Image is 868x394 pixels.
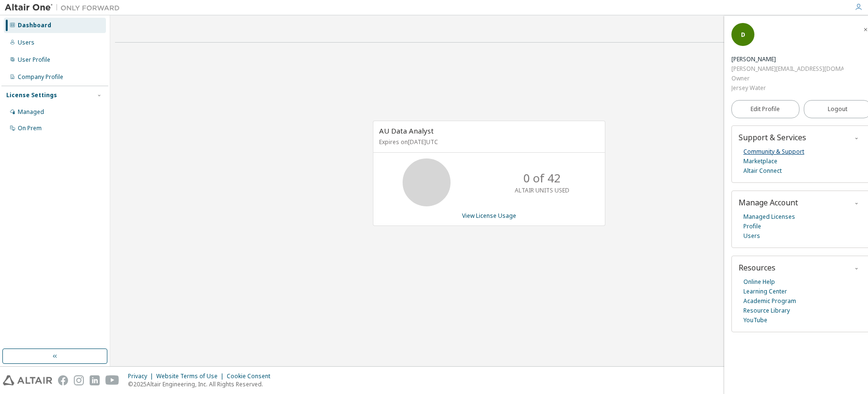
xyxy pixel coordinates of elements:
img: linkedin.svg [90,375,100,385]
a: Learning Center [743,287,787,296]
div: Privacy [128,372,156,380]
p: © 2025 Altair Engineering, Inc. All Rights Reserved. [128,380,276,388]
a: Managed Licenses [743,212,795,222]
img: youtube.svg [105,375,119,385]
p: 0 of 42 [523,170,561,186]
a: Altair Connect [743,166,782,176]
div: User Profile [18,56,50,64]
span: Resources [739,262,775,273]
a: Profile [743,222,761,231]
div: David Bloomfield [731,55,844,64]
a: Academic Program [743,296,796,306]
a: Resource Library [743,306,790,315]
p: ALTAIR UNITS USED [515,186,569,194]
img: instagram.svg [74,375,84,385]
span: Logout [828,104,847,114]
span: Manage Account [739,197,798,208]
div: [PERSON_NAME][EMAIL_ADDRESS][DOMAIN_NAME] [731,64,844,74]
span: AU Data Analyst [379,126,434,135]
p: Expires on [DATE] UTC [379,138,597,146]
a: View License Usage [462,212,516,220]
div: Users [18,39,35,46]
div: Website Terms of Use [156,372,227,380]
div: Company Profile [18,73,63,81]
span: Support & Services [739,132,806,143]
a: Online Help [743,277,775,287]
div: Managed [18,108,44,116]
img: facebook.svg [58,375,68,385]
img: altair_logo.svg [3,375,52,385]
div: Jersey Water [731,83,844,93]
span: D [741,31,745,39]
a: YouTube [743,315,767,325]
div: Cookie Consent [227,372,276,380]
div: Owner [731,74,844,83]
div: Dashboard [18,22,51,29]
div: License Settings [6,91,57,99]
div: On Prem [18,124,42,132]
span: Edit Profile [751,105,780,113]
a: Users [743,231,760,241]
a: Marketplace [743,157,777,166]
img: Altair One [5,3,125,12]
a: Edit Profile [731,100,799,118]
a: Community & Support [743,147,804,157]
